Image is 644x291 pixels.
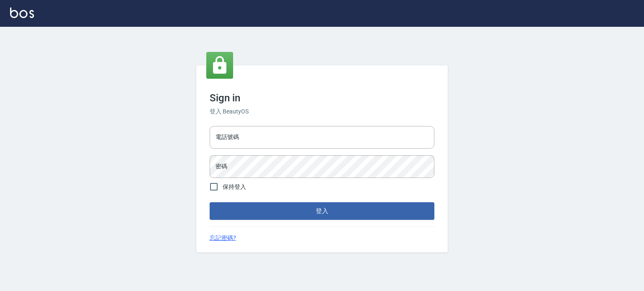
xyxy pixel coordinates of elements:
[223,183,246,191] span: 保持登入
[210,234,236,242] a: 忘記密碼?
[210,92,434,104] h3: Sign in
[210,107,434,116] h6: 登入 BeautyOS
[10,8,34,18] img: Logo
[210,202,434,220] button: 登入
